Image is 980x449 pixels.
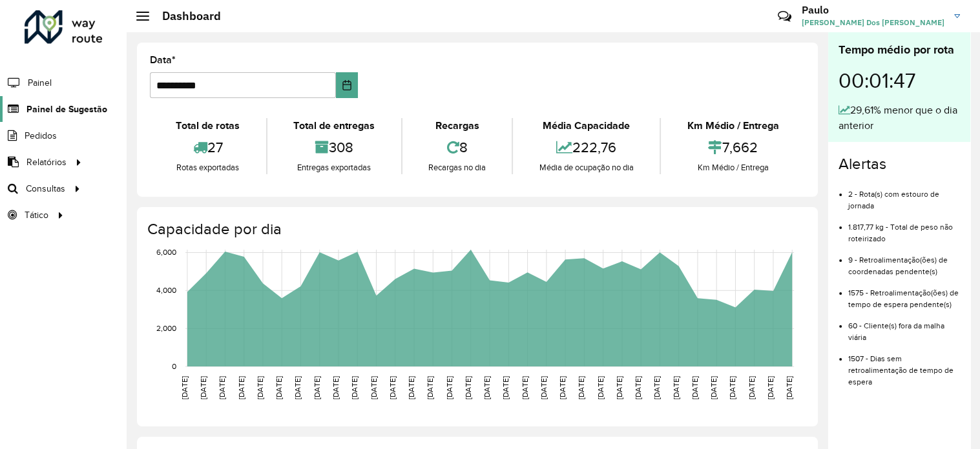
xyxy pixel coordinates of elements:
li: 1.817,77 kg - Total de peso não roteirizado [848,212,960,244]
text: [DATE] [313,376,321,399]
text: [DATE] [426,376,434,399]
text: [DATE] [728,376,736,399]
text: [DATE] [615,376,623,399]
li: 60 - Cliente(s) fora da malha viária [848,310,960,343]
text: [DATE] [199,376,207,399]
text: [DATE] [691,376,699,399]
button: Choose Date [336,72,358,98]
text: [DATE] [237,376,245,399]
text: [DATE] [388,376,397,399]
div: Recargas no dia [406,161,509,174]
div: 29,61% menor que o dia anterior [839,103,960,134]
text: [DATE] [501,376,510,399]
h4: Alertas [839,155,960,174]
text: [DATE] [558,376,567,399]
span: Tático [25,208,48,222]
h4: Capacidade por dia [147,220,805,239]
li: 1507 - Dias sem retroalimentação de tempo de espera [848,343,960,388]
div: Km Médio / Entrega [664,161,802,174]
div: 308 [271,134,398,161]
text: [DATE] [577,376,585,399]
text: [DATE] [350,376,359,399]
div: Tempo médio por rota [839,41,960,59]
span: [PERSON_NAME] Dos [PERSON_NAME] [802,17,944,28]
text: [DATE] [634,376,642,399]
text: [DATE] [293,376,302,399]
div: 7,662 [664,134,802,161]
text: [DATE] [652,376,661,399]
text: [DATE] [369,376,377,399]
text: [DATE] [256,376,264,399]
a: Contato Rápido [771,3,798,30]
span: Pedidos [25,129,57,143]
text: [DATE] [672,376,680,399]
span: Painel de Sugestão [26,103,107,116]
text: [DATE] [521,376,529,399]
div: 222,76 [516,134,656,161]
text: [DATE] [539,376,548,399]
text: [DATE] [331,376,340,399]
text: [DATE] [766,376,775,399]
text: [DATE] [747,376,756,399]
div: Km Médio / Entrega [664,118,802,134]
text: 6,000 [156,248,176,257]
text: [DATE] [785,376,793,399]
text: [DATE] [444,376,453,399]
li: 2 - Rota(s) com estouro de jornada [848,179,960,212]
div: Rotas exportadas [153,161,263,174]
text: [DATE] [275,376,283,399]
span: Relatórios [26,155,67,169]
div: Total de rotas [153,118,263,134]
text: [DATE] [596,376,605,399]
div: Média Capacidade [516,118,656,134]
li: 1575 - Retroalimentação(ões) de tempo de espera pendente(s) [848,277,960,310]
text: 2,000 [156,324,176,332]
div: 00:01:47 [839,59,960,103]
span: Painel [28,76,52,90]
label: Data [150,52,176,68]
text: [DATE] [218,376,226,399]
text: 0 [172,362,176,370]
div: 8 [406,134,509,161]
span: Consultas [26,182,65,195]
text: [DATE] [407,376,415,399]
h2: Dashboard [149,9,221,23]
div: Média de ocupação no dia [516,161,656,174]
li: 9 - Retroalimentação(ões) de coordenadas pendente(s) [848,244,960,277]
text: [DATE] [709,376,718,399]
text: [DATE] [464,376,472,399]
div: Recargas [406,118,509,134]
div: 27 [153,134,263,161]
text: 4,000 [156,286,176,294]
h3: Paulo [802,4,944,16]
text: [DATE] [483,376,491,399]
div: Entregas exportadas [271,161,398,174]
div: Total de entregas [271,118,398,134]
text: [DATE] [180,376,189,399]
